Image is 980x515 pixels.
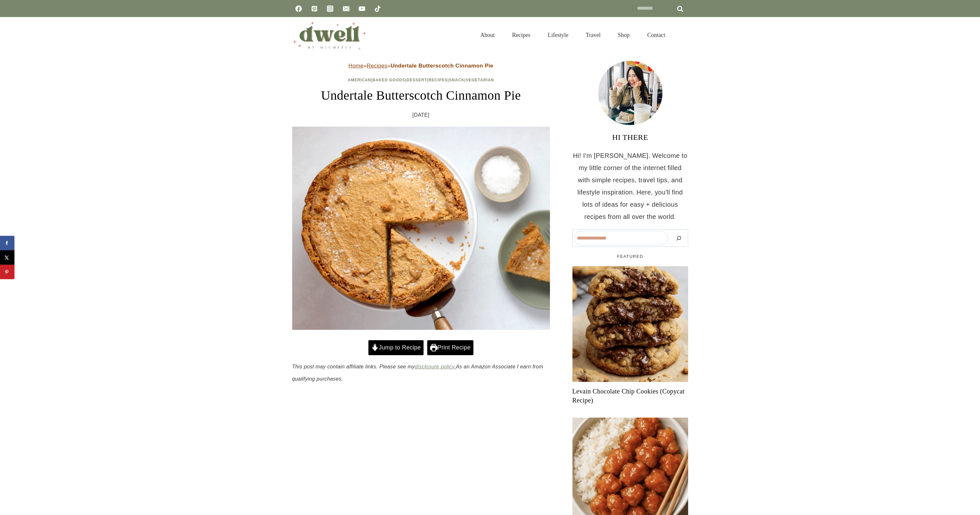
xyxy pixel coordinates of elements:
[472,24,503,46] a: About
[348,78,494,82] span: | | | | |
[391,63,493,69] strong: Undertale Butterscotch Cinnamon Pie
[367,63,387,69] a: Recipes
[472,24,674,46] nav: Primary Navigation
[348,63,364,69] a: Home
[639,24,674,46] a: Contact
[415,364,456,369] a: disclosure policy.
[572,266,688,382] a: Read More Levain Chocolate Chip Cookies (Copycat Recipe)
[292,364,544,382] em: This post may contain affiliate links. Please see my As an Amazon Associate I earn from qualifyin...
[348,78,371,82] a: American
[671,231,687,245] button: Search
[539,24,577,46] a: Lifestyle
[572,253,688,260] h5: FEATURED
[308,2,321,15] a: Pinterest
[449,78,464,82] a: Snack
[373,78,405,82] a: Baked Goods
[577,24,609,46] a: Travel
[292,20,366,50] img: DWELL by michelle
[292,127,550,330] img: butterscotch pie slice with crust
[292,86,550,105] h1: Undertale Butterscotch Cinnamon Pie
[371,2,384,15] a: TikTok
[572,387,688,405] a: Levain Chocolate Chip Cookies (Copycat Recipe)
[466,78,494,82] a: Vegetarian
[292,2,305,15] a: Facebook
[407,78,427,82] a: Dessert
[428,78,448,82] a: Recipes
[677,30,688,41] button: View Search Form
[412,110,429,120] time: [DATE]
[609,24,638,46] a: Shop
[355,2,368,15] a: YouTube
[340,2,353,15] a: Email
[427,340,473,355] a: Print Recipe
[324,2,337,15] a: Instagram
[348,63,493,69] span: » »
[572,149,688,223] p: Hi! I'm [PERSON_NAME]. Welcome to my little corner of the internet filled with simple recipes, tr...
[503,24,539,46] a: Recipes
[572,131,688,143] h3: HI THERE
[368,340,424,355] a: Jump to Recipe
